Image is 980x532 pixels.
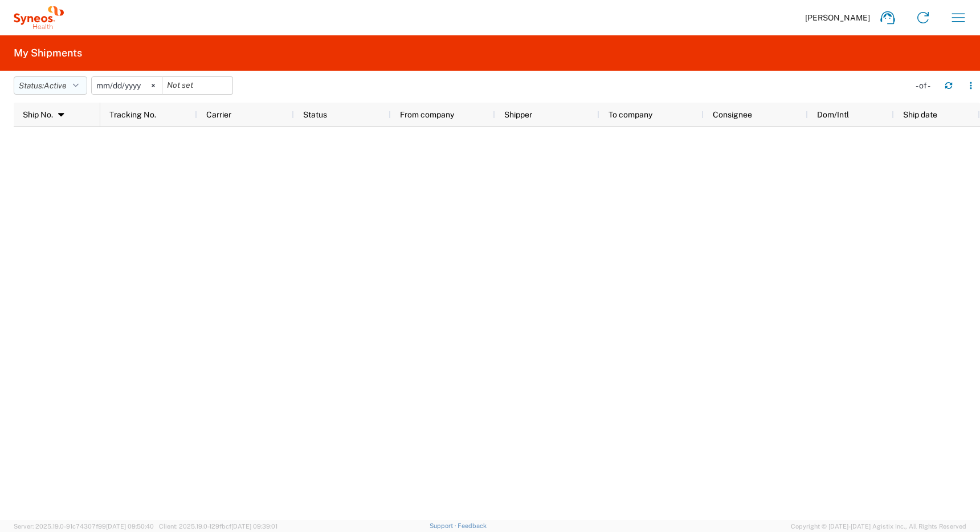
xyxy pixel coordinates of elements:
span: [DATE] 09:50:40 [106,523,154,530]
span: Ship date [903,110,937,119]
button: Status:Active [14,76,87,95]
input: Not set [92,77,162,94]
span: Active [44,81,67,90]
input: Not set [162,77,232,94]
span: Copyright © [DATE]-[DATE] Agistix Inc., All Rights Reserved [791,521,966,531]
span: To company [609,110,652,119]
span: Server: 2025.19.0-91c74307f99 [14,523,154,530]
span: From company [400,110,454,119]
span: Tracking No. [109,110,156,119]
span: Carrier [206,110,231,119]
a: Support [430,522,458,529]
a: Feedback [458,522,487,529]
div: - of - [916,80,936,91]
h2: My Shipments [14,46,82,60]
span: Dom/Intl [817,110,849,119]
span: Client: 2025.19.0-129fbcf [159,523,277,530]
span: Status [303,110,327,119]
span: Consignee [713,110,752,119]
span: Shipper [504,110,532,119]
span: [DATE] 09:39:01 [231,523,277,530]
span: [PERSON_NAME] [805,13,870,23]
span: Ship No. [23,110,53,119]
